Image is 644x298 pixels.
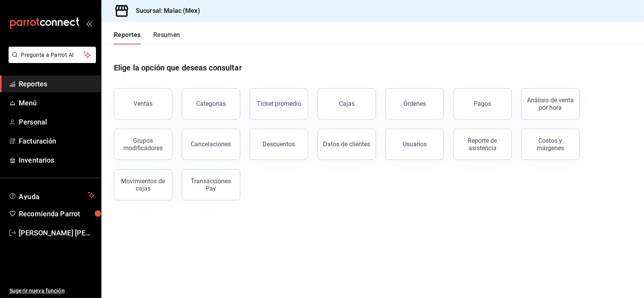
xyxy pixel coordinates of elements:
[526,96,575,111] div: Análisis de venta por hora
[318,88,376,119] a: Cajas
[114,129,172,160] button: Grupos modificadores
[134,100,153,107] div: Ventas
[119,137,167,152] div: Grupos modificadores
[385,88,444,119] button: Órdenes
[9,47,96,63] button: Pregunta a Parrot AI
[182,129,240,160] button: Cancelaciones
[339,99,355,109] div: Cajas
[453,129,512,160] button: Reporte de asistencia
[458,137,507,152] div: Reporte de asistencia
[318,129,376,160] button: Datos de clientes
[187,177,235,192] div: Transacciones Pay
[114,169,172,200] button: Movimientos de cajas
[196,100,226,107] div: Categorías
[385,129,444,160] button: Usuarios
[250,129,308,160] button: Descuentos
[250,88,308,119] button: Ticket promedio
[263,140,295,148] div: Descuentos
[257,100,301,107] div: Ticket promedio
[521,129,580,160] button: Costos y márgenes
[19,155,95,165] span: Inventarios
[119,177,167,192] div: Movimientos de cajas
[403,140,427,148] div: Usuarios
[453,88,512,119] button: Pagos
[19,98,95,108] span: Menú
[19,136,95,146] span: Facturación
[191,140,231,148] div: Cancelaciones
[19,209,95,219] span: Recomienda Parrot
[130,6,200,16] h3: Sucursal: Malac (Mex)
[323,140,371,148] div: Datos de clientes
[526,137,575,152] div: Costos y márgenes
[153,31,180,44] button: Resumen
[182,169,240,200] button: Transacciones Pay
[114,31,180,44] div: navigation tabs
[474,100,491,107] div: Pagos
[182,88,240,119] button: Categorías
[9,287,95,295] span: Sugerir nueva función
[114,62,242,74] h1: Elige la opción que deseas consultar
[19,228,95,238] span: [PERSON_NAME] [PERSON_NAME]
[19,117,95,127] span: Personal
[403,100,426,107] div: Órdenes
[5,56,96,65] a: Pregunta a Parrot AI
[19,191,85,200] span: Ayuda
[86,20,92,26] button: open_drawer_menu
[21,51,84,59] span: Pregunta a Parrot AI
[114,88,172,119] button: Ventas
[114,31,141,44] button: Reportes
[521,88,580,119] button: Análisis de venta por hora
[19,79,95,89] span: Reportes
